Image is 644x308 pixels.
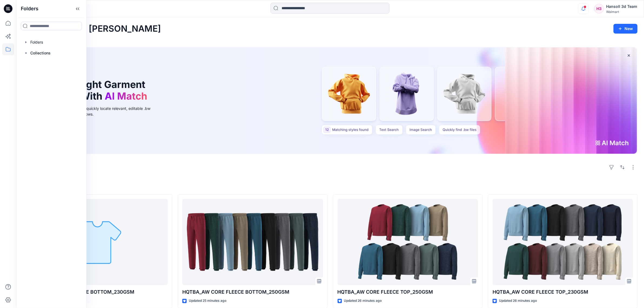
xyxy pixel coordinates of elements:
[606,3,637,10] div: Hansoll 3d Team
[105,90,147,102] span: AI Match
[606,10,637,14] div: Walmart
[594,4,604,14] div: H3
[36,106,158,117] div: Use text or image search to quickly locate relevant, editable .bw files for faster design workflows.
[189,298,226,304] p: Updated 25 minutes ago
[182,199,323,285] a: HQTBA_AW CORE FLEECE BOTTOM_250GSM
[493,199,633,285] a: HQTBA_AW CORE FLEECE TOP_230GSM
[493,288,633,296] p: HQTBA_AW CORE FLEECE TOP_230GSM
[30,50,51,56] p: Collections
[499,298,537,304] p: Updated 26 minutes ago
[613,24,638,34] button: New
[338,288,478,296] p: HQTBA_AW CORE FLEECE TOP_250GSM
[27,199,168,285] a: HQTBA_AW CORE FLEECE BOTTOM_230GSM
[338,199,478,285] a: HQTBA_AW CORE FLEECE TOP_250GSM
[182,288,323,296] p: HQTBA_AW CORE FLEECE BOTTOM_250GSM
[36,79,150,102] h1: Find the Right Garment Instantly With
[23,182,638,189] h4: Styles
[27,288,168,296] p: HQTBA_AW CORE FLEECE BOTTOM_230GSM
[23,24,161,34] h2: Welcome back, [PERSON_NAME]
[344,298,382,304] p: Updated 26 minutes ago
